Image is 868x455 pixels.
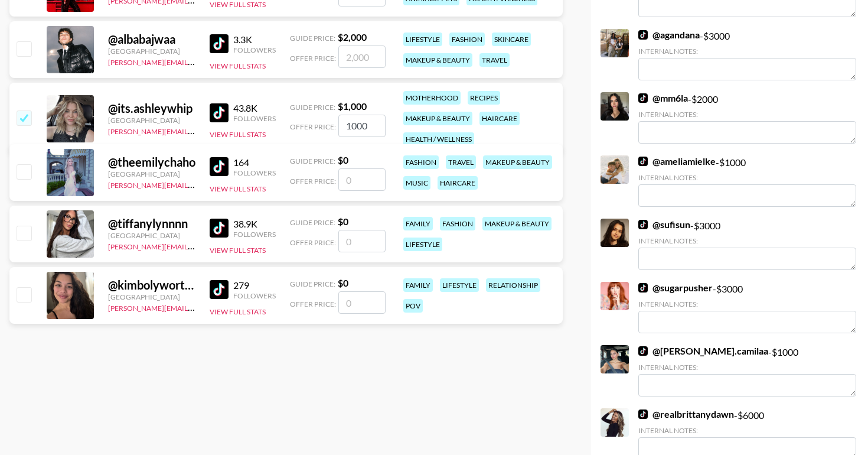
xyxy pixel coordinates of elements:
img: TikTok [210,157,229,176]
a: @agandana [638,29,700,41]
button: View Full Stats [210,130,266,139]
img: TikTok [638,346,648,356]
div: lifestyle [403,238,442,251]
div: haircare [438,176,478,190]
div: lifestyle [440,278,479,292]
div: @ kimbolyworthing [108,278,195,292]
div: family [403,278,433,292]
div: fashion [440,217,475,230]
button: View Full Stats [210,246,266,255]
div: makeup & beauty [403,53,472,67]
div: Internal Notes: [638,426,856,435]
div: @ theemilychaho [108,155,195,170]
span: Offer Price: [290,54,336,63]
div: Followers [233,168,276,177]
div: makeup & beauty [482,217,552,230]
img: TikTok [638,409,648,419]
span: Offer Price: [290,238,336,247]
span: Guide Price: [290,218,335,227]
button: View Full Stats [210,61,266,70]
strong: $ 0 [338,154,348,165]
span: Offer Price: [290,177,336,186]
img: TikTok [638,220,648,229]
a: [PERSON_NAME][EMAIL_ADDRESS][DOMAIN_NAME] [108,178,283,190]
div: pov [403,299,423,313]
a: @[PERSON_NAME].camilaa [638,345,768,357]
div: health / wellness [403,132,474,146]
a: @mm6la [638,92,688,104]
input: 1,000 [338,115,386,137]
div: Internal Notes: [638,300,856,308]
div: [GEOGRAPHIC_DATA] [108,47,195,56]
div: music [403,176,430,190]
img: TikTok [638,93,648,103]
a: [PERSON_NAME][EMAIL_ADDRESS][DOMAIN_NAME] [108,125,283,136]
button: View Full Stats [210,307,266,316]
div: makeup & beauty [483,155,552,169]
div: travel [446,155,476,169]
div: 43.8K [233,102,276,114]
div: Internal Notes: [638,47,856,56]
div: Followers [233,291,276,300]
span: Offer Price: [290,300,336,308]
div: [GEOGRAPHIC_DATA] [108,231,195,240]
div: 279 [233,279,276,291]
div: skincare [492,32,531,46]
div: Internal Notes: [638,363,856,372]
div: family [403,217,433,230]
div: Followers [233,114,276,123]
div: Followers [233,230,276,239]
div: haircare [479,112,520,125]
img: TikTok [638,30,648,40]
div: [GEOGRAPHIC_DATA] [108,116,195,125]
div: @ tiffanylynnnn [108,216,195,231]
img: TikTok [210,103,229,122]
a: [PERSON_NAME][EMAIL_ADDRESS][DOMAIN_NAME] [108,56,283,67]
span: Guide Price: [290,157,335,165]
span: Guide Price: [290,279,335,288]
input: 0 [338,168,386,191]
button: View Full Stats [210,184,266,193]
span: Offer Price: [290,122,336,131]
img: TikTok [638,157,648,166]
div: Internal Notes: [638,110,856,119]
div: - $ 3000 [638,219,856,270]
div: - $ 1000 [638,155,856,207]
input: 2,000 [338,45,386,68]
input: 0 [338,230,386,252]
div: fashion [449,32,485,46]
div: Internal Notes: [638,236,856,245]
a: @sufisun [638,219,690,230]
img: TikTok [638,283,648,292]
input: 0 [338,291,386,314]
div: makeup & beauty [403,112,472,125]
div: recipes [468,91,500,105]
a: [PERSON_NAME][EMAIL_ADDRESS][DOMAIN_NAME] [108,301,283,313]
div: - $ 3000 [638,29,856,80]
div: fashion [403,155,439,169]
div: lifestyle [403,32,442,46]
div: Followers [233,45,276,54]
span: Guide Price: [290,34,335,43]
strong: $ 1,000 [338,100,367,112]
div: 38.9K [233,218,276,230]
div: @ albabajwaa [108,32,195,47]
div: motherhood [403,91,461,105]
strong: $ 0 [338,216,348,227]
strong: $ 2,000 [338,31,367,43]
a: @ameliamielke [638,155,716,167]
div: - $ 3000 [638,282,856,333]
img: TikTok [210,34,229,53]
strong: $ 0 [338,277,348,288]
div: - $ 1000 [638,345,856,396]
a: @sugarpusher [638,282,713,294]
div: travel [479,53,510,67]
div: 164 [233,157,276,168]
div: [GEOGRAPHIC_DATA] [108,292,195,301]
div: [GEOGRAPHIC_DATA] [108,170,195,178]
span: Guide Price: [290,103,335,112]
img: TikTok [210,219,229,238]
div: @ its.ashleywhip [108,101,195,116]
div: 3.3K [233,34,276,45]
a: @realbrittanydawn [638,408,734,420]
